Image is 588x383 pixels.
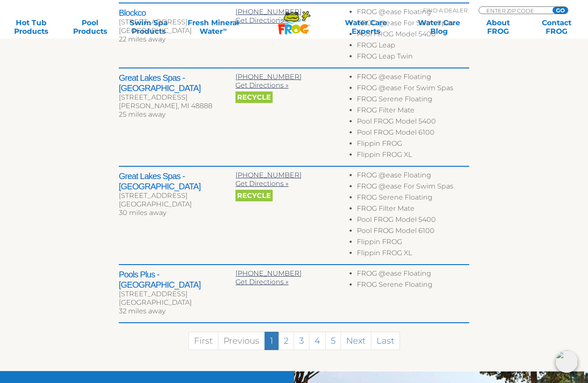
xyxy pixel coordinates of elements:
li: Flippin FROG [357,238,469,249]
a: Next [341,332,371,350]
a: Get Directions » [235,16,288,24]
a: Previous [218,332,265,350]
a: Get Directions » [235,278,288,286]
a: Hot TubProducts [9,18,54,35]
a: Get Directions » [235,81,288,89]
span: 25 miles away [119,110,165,118]
span: 30 miles away [119,209,166,217]
li: FROG @ease Floating [357,73,469,84]
a: Get Directions » [235,180,288,188]
li: FROG @ease For Swim Spas [357,182,469,193]
div: [STREET_ADDRESS] [119,93,235,102]
li: FROG @ease Floating [357,8,469,19]
h2: Great Lakes Spas - [GEOGRAPHIC_DATA] [119,73,235,93]
a: [PHONE_NUMBER] [235,171,302,179]
a: [PHONE_NUMBER] [235,269,302,277]
li: FROG @ease For Swim Spas [357,19,469,30]
li: Pool FROG Model 5400 [357,117,469,128]
span: 22 miles away [119,35,165,43]
li: FROG @ease Floating [357,269,469,280]
div: [GEOGRAPHIC_DATA] [119,200,235,209]
div: [STREET_ADDRESS] [119,290,235,298]
span: Recycle [235,91,273,103]
a: 5 [325,332,341,350]
li: Pool FROG Model 5400 [357,30,469,41]
li: FROG @ease Floating [357,171,469,182]
a: AboutFROG [475,18,521,35]
div: [PERSON_NAME], MI 48888 [119,102,235,110]
a: First [188,332,218,350]
a: 4 [309,332,326,350]
span: 32 miles away [119,307,165,315]
li: Flippin FROG XL [357,150,469,162]
div: [STREET_ADDRESS] [119,18,235,27]
li: FROG Serene Floating [357,95,469,106]
li: Flippin FROG [357,139,469,150]
a: 2 [278,332,294,350]
li: FROG Leap [357,41,469,52]
h2: Great Lakes Spas - [GEOGRAPHIC_DATA] [119,171,235,191]
div: [GEOGRAPHIC_DATA] [119,27,235,35]
div: [STREET_ADDRESS] [119,191,235,200]
li: FROG Serene Floating [357,193,469,204]
li: Pool FROG Model 5400 [357,215,469,227]
li: FROG Leap Twin [357,52,469,63]
img: openIcon [556,351,578,373]
li: FROG Serene Floating [357,280,469,292]
input: Zip Code Form [485,7,543,14]
li: FROG Filter Mate [357,204,469,215]
li: Flippin FROG XL [357,249,469,260]
a: [PHONE_NUMBER] [235,8,302,16]
div: [GEOGRAPHIC_DATA] [119,298,235,307]
a: [PHONE_NUMBER] [235,73,302,81]
li: Pool FROG Model 6100 [357,128,469,139]
a: 1 [265,332,279,350]
span: Recycle [235,190,273,201]
li: FROG @ease For Swim Spas [357,84,469,95]
h2: Pools Plus - [GEOGRAPHIC_DATA] [119,269,235,290]
a: PoolProducts [67,18,113,35]
input: GO [553,7,568,14]
a: ContactFROG [534,18,579,35]
li: FROG Filter Mate [357,106,469,117]
a: 3 [294,332,309,350]
li: Pool FROG Model 6100 [357,227,469,238]
a: Last [371,332,400,350]
h2: Blockco [119,8,235,18]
